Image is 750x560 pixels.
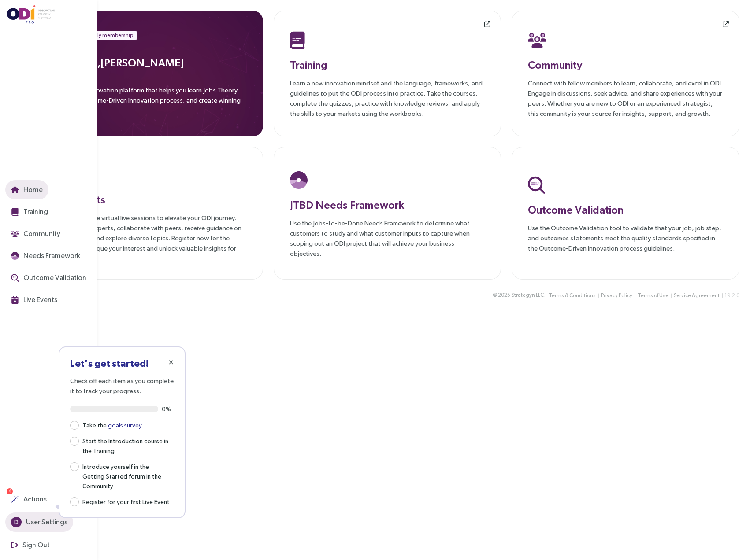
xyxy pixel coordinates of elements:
button: Actions [5,490,52,509]
p: ODIpro is an innovation platform that helps you learn Jobs Theory, apply the Outcome-Driven Innov... [51,85,247,121]
button: Terms of Use [637,291,669,300]
img: Training [11,208,19,216]
p: Join our exclusive virtual live sessions to elevate your ODI journey. Connect with experts, colla... [52,213,247,263]
span: Service Agreement [674,291,720,300]
span: Actions [22,494,47,505]
span: 0% [162,406,174,412]
span: Start the Introduction course in the Training [79,435,174,456]
a: goals survey [108,422,142,429]
img: Actions [11,495,19,503]
h3: Community [528,57,723,73]
h3: Welcome, [PERSON_NAME] [51,55,247,70]
span: D [14,517,19,527]
img: Outcome Validation [528,176,545,194]
button: Service Agreement [673,291,720,300]
sup: 4 [7,488,13,494]
button: Training [5,202,54,221]
button: Home [5,180,48,199]
span: Needs Framework [22,250,80,261]
p: Use the Jobs-to-be-Done Needs Framework to determine what customers to study and what customer in... [290,218,485,258]
span: Strategyn LLC [512,291,544,299]
span: Sign Out [21,539,50,550]
button: Community [5,224,66,243]
span: Introduce yourself in the Getting Started forum in the Community [79,461,174,491]
span: Register for your first Live Event [79,496,173,507]
span: Community [22,228,60,239]
span: Training [22,206,48,217]
p: Use the Outcome Validation tool to validate that your job, job step, and outcomes statements meet... [528,223,723,253]
span: Terms of Use [638,291,668,300]
img: ODIpro [7,5,56,24]
h3: Let's get started! [70,358,174,368]
span: Take the [79,420,145,430]
span: Yearly membership [87,31,133,40]
button: Terms & Conditions [548,291,596,300]
button: Needs Framework [5,246,86,265]
h3: Training [290,57,485,73]
span: Home [22,184,43,195]
p: Learn a new innovation mindset and the language, frameworks, and guidelines to put the ODI proces... [290,78,485,118]
p: Check off each item as you complete it to track your progress. [70,376,174,396]
div: © 2025 . [493,291,546,300]
img: JTBD Needs Platform [290,171,308,189]
span: Terms & Conditions [549,291,596,300]
button: Sign Out [5,535,56,555]
button: DUser Settings [5,512,73,532]
span: 4 [8,488,11,494]
span: Live Events [22,294,57,305]
h3: Outcome Validation [528,202,723,217]
button: Strategyn LLC [511,291,544,300]
img: JTBD Needs Framework [11,252,19,260]
span: Outcome Validation [22,272,86,283]
img: Community [11,230,19,238]
h3: Live Events [52,192,247,207]
h3: JTBD Needs Framework [290,197,485,213]
span: Privacy Policy [601,291,632,300]
button: Outcome Validation [5,268,92,287]
img: Community [528,31,546,49]
button: Privacy Policy [601,291,633,300]
span: 19.2.0 [724,292,739,298]
img: Live Events [11,296,19,304]
p: Connect with fellow members to learn, collaborate, and excel in ODI. Engage in discussions, seek ... [528,78,723,118]
span: User Settings [24,516,67,527]
button: Live Events [5,290,63,309]
img: Outcome Validation [11,274,19,282]
img: Training [290,31,305,49]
